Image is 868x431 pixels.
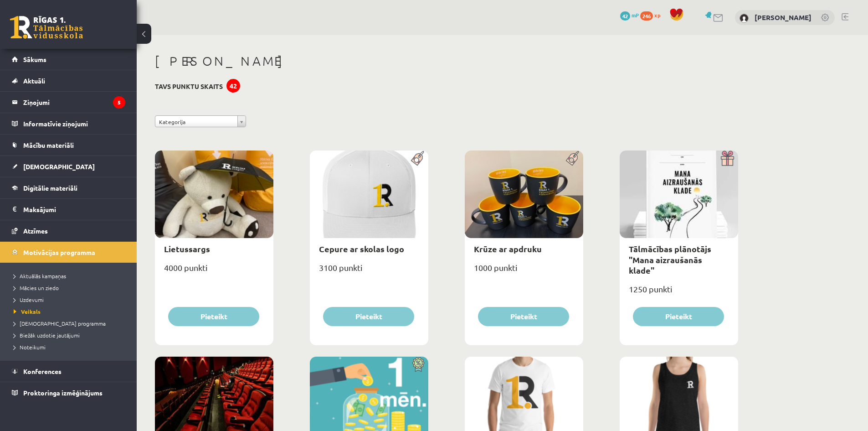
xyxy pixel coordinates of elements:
[12,220,125,241] a: Atzīmes
[14,343,128,351] a: Noteikumi
[14,319,128,327] a: [DEMOGRAPHIC_DATA] programma
[620,11,630,21] span: 42
[12,382,125,403] a: Proktoringa izmēģinājums
[640,11,653,21] span: 246
[159,116,234,128] span: Kategorija
[23,199,125,220] legend: Maksājumi
[14,308,41,315] span: Veikals
[226,79,240,93] div: 42
[14,331,128,339] a: Biežāk uzdotie jautājumi
[633,307,724,326] button: Pieteikt
[12,199,125,220] a: Maksājumi
[23,141,74,149] span: Mācību materiāli
[164,244,210,254] a: Lietussargs
[14,284,59,291] span: Mācies un ziedo
[632,11,639,19] span: mP
[12,92,125,113] a: Ziņojumi5
[23,248,95,256] span: Motivācijas programma
[23,227,48,235] span: Atzīmes
[408,151,428,166] img: Populāra prece
[12,70,125,91] a: Aktuāli
[14,272,128,280] a: Aktuālās kampaņas
[14,343,46,351] span: Noteikumi
[14,307,128,316] a: Veikals
[629,244,711,275] a: Tālmācības plānotājs "Mana aizraušanās klade"
[23,92,125,113] legend: Ziņojumi
[23,367,62,375] span: Konferences
[323,307,414,326] button: Pieteikt
[23,389,103,397] span: Proktoringa izmēģinājums
[620,281,738,304] div: 1250 punkti
[310,260,428,283] div: 3100 punkti
[23,113,125,134] legend: Informatīvie ziņojumi
[155,83,223,90] h3: Tavs punktu skaits
[14,284,128,292] a: Mācies un ziedo
[740,14,749,23] img: Maksims Cibuļskis
[319,244,404,254] a: Cepure ar skolas logo
[640,11,665,19] a: 246 xp
[654,11,660,19] span: xp
[155,260,273,283] div: 4000 punkti
[718,151,738,166] img: Dāvana ar pārsteigumu
[14,296,44,303] span: Uzdevumi
[12,177,125,198] a: Digitālie materiāli
[23,162,95,171] span: [DEMOGRAPHIC_DATA]
[14,296,128,304] a: Uzdevumi
[10,16,83,39] a: Rīgas 1. Tālmācības vidusskola
[23,184,77,192] span: Digitālie materiāli
[23,77,45,85] span: Aktuāli
[12,361,125,382] a: Konferences
[12,113,125,134] a: Informatīvie ziņojumi
[563,151,583,166] img: Populāra prece
[155,53,738,69] h1: [PERSON_NAME]
[620,11,639,19] a: 42 mP
[755,13,812,22] a: [PERSON_NAME]
[14,332,80,339] span: Biežāk uzdotie jautājumi
[12,135,125,156] a: Mācību materiāli
[113,96,125,109] i: 5
[12,49,125,70] a: Sākums
[23,55,46,63] span: Sākums
[14,320,106,327] span: [DEMOGRAPHIC_DATA] programma
[478,307,569,326] button: Pieteikt
[465,260,583,283] div: 1000 punkti
[155,115,246,127] a: Kategorija
[408,357,428,372] img: Atlaide
[14,272,66,280] span: Aktuālās kampaņas
[12,242,125,263] a: Motivācijas programma
[168,307,259,326] button: Pieteikt
[12,156,125,177] a: [DEMOGRAPHIC_DATA]
[474,244,542,254] a: Krūze ar apdruku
